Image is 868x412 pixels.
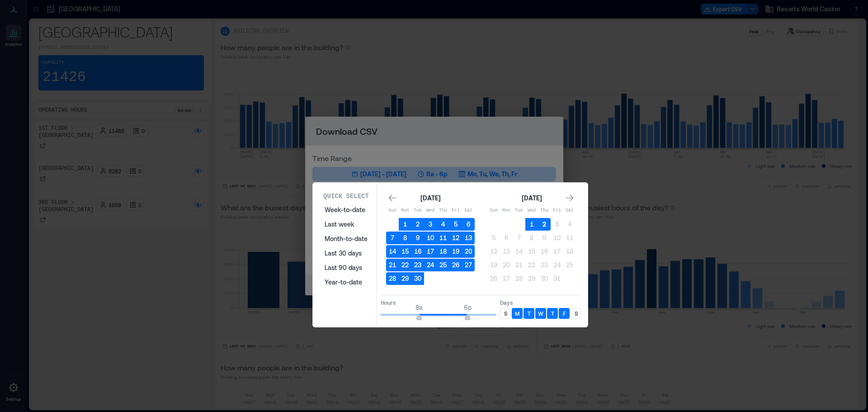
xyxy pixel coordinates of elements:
button: 30 [411,272,424,285]
button: 20 [500,259,513,271]
button: 21 [386,259,399,271]
button: Go to next month [563,192,576,204]
p: Days [500,299,581,306]
button: 17 [424,245,437,258]
button: 27 [462,259,475,271]
button: 23 [411,259,424,271]
p: Mon [399,207,411,214]
button: 24 [551,259,563,271]
button: Year-to-date [319,275,373,289]
p: Quick Select [323,192,369,201]
button: 18 [437,245,449,258]
p: Fri [551,207,563,214]
p: Hours [381,299,496,306]
p: Tue [411,207,424,214]
p: Fri [449,207,462,214]
button: 19 [487,259,500,271]
button: 13 [462,232,475,244]
p: Thu [437,207,449,214]
p: Thu [538,207,551,214]
p: M [515,310,519,317]
p: Sun [386,207,399,214]
button: 4 [437,218,449,231]
button: 16 [411,245,424,258]
th: Sunday [386,204,399,217]
button: 8 [525,232,538,244]
button: 26 [449,259,462,271]
button: 1 [399,218,411,231]
button: 22 [525,259,538,271]
div: [DATE] [519,193,544,204]
button: 6 [462,218,475,231]
button: 13 [500,245,513,258]
p: Sun [487,207,500,214]
button: 4 [563,218,576,231]
button: 9 [538,232,551,244]
button: 28 [386,272,399,285]
div: [DATE] [418,193,443,204]
th: Friday [449,204,462,217]
button: 10 [424,232,437,244]
button: 3 [551,218,563,231]
th: Saturday [563,204,576,217]
button: 2 [411,218,424,231]
button: 10 [551,232,563,244]
th: Thursday [437,204,449,217]
p: Sat [462,207,475,214]
button: Go to previous month [386,192,399,204]
button: 17 [551,245,563,258]
button: 31 [551,272,563,285]
button: 22 [399,259,411,271]
button: 15 [399,245,411,258]
button: 9 [411,232,424,244]
button: 29 [525,272,538,285]
button: 16 [538,245,551,258]
button: 29 [399,272,411,285]
th: Tuesday [411,204,424,217]
button: 24 [424,259,437,271]
button: Last week [319,217,373,232]
button: 14 [386,245,399,258]
button: Last 30 days [319,246,373,260]
button: Month-to-date [319,232,373,246]
button: Last 90 days [319,260,373,275]
p: Wed [424,207,437,214]
button: 8 [399,232,411,244]
p: Mon [500,207,513,214]
p: Tue [513,207,525,214]
button: 25 [563,259,576,271]
button: 3 [424,218,437,231]
th: Monday [500,204,513,217]
p: T [528,310,531,317]
p: S [504,310,507,317]
button: 12 [487,245,500,258]
button: 21 [513,259,525,271]
button: 12 [449,232,462,244]
button: 19 [449,245,462,258]
th: Friday [551,204,563,217]
button: 5 [449,218,462,231]
p: W [538,310,543,317]
button: 1 [525,218,538,231]
button: Week-to-date [319,203,373,217]
button: 26 [487,272,500,285]
button: 7 [386,232,399,244]
th: Monday [399,204,411,217]
th: Thursday [538,204,551,217]
button: 18 [563,245,576,258]
button: 28 [513,272,525,285]
p: S [575,310,578,317]
button: 11 [437,232,449,244]
button: 14 [513,245,525,258]
th: Sunday [487,204,500,217]
th: Saturday [462,204,475,217]
th: Tuesday [513,204,525,217]
p: T [551,310,554,317]
button: 11 [563,232,576,244]
button: 27 [500,272,513,285]
span: 6p [464,303,472,311]
button: 23 [538,259,551,271]
th: Wednesday [424,204,437,217]
button: 2 [538,218,551,231]
button: 7 [513,232,525,244]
